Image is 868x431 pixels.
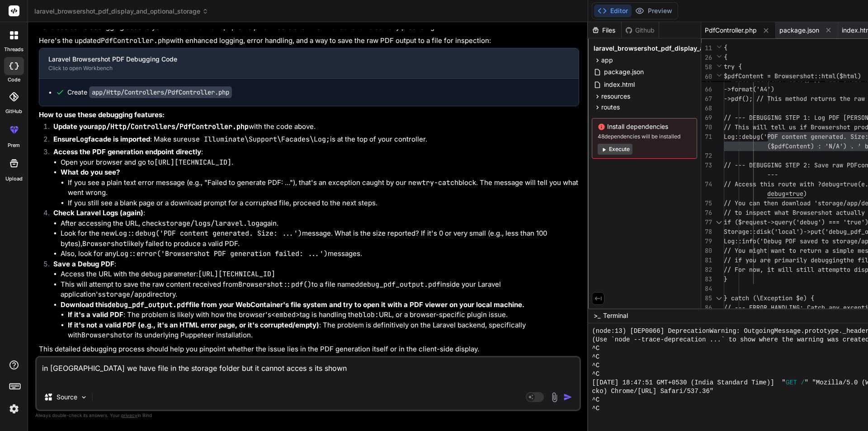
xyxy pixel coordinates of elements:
[549,392,560,403] img: attachment
[53,147,201,156] strong: Access the PDF generation endpoint directly
[724,227,847,236] span: Storage::disk('local')->put('debug
[592,387,713,396] span: cko) Chrome/[URL] Safari/537.36"
[724,294,814,302] span: } catch (\Exception $e) {
[592,370,599,379] span: ^C
[8,76,20,84] label: code
[68,198,579,208] li: If you still see a blank page or a download prompt for a corrupted file, proceed to the next steps.
[121,412,137,418] span: privacy
[76,135,88,144] code: Log
[53,122,579,132] p: with the code above.
[80,393,88,401] img: Pick Models
[724,246,847,255] span: // You might want to return a simp
[53,135,150,143] strong: Ensure facade is imported
[705,26,757,35] span: PdfController.php
[724,161,858,169] span: // --- DEBUGGING STEP 2: Save raw PDF
[82,239,127,248] code: Browsershot
[594,44,768,53] span: laravel_browsershot_pdf_display_and_optional_storage
[188,135,330,144] code: use Illuminate\Support\Facades\Log;
[603,66,645,77] span: package.json
[701,132,712,142] div: 71
[238,280,311,289] code: Browsershot::pdf()
[701,43,712,53] span: 11
[594,311,600,320] span: >_
[101,36,170,45] code: PdfController.php
[592,361,599,370] span: ^C
[779,26,819,35] span: package.json
[724,123,861,131] span: // This will tell us if Browsershot pr
[39,48,564,78] button: Laravel Browsershot PDF Debugging CodeClick to open Workbench
[68,310,123,319] strong: If it's a valid PDF
[701,218,712,227] div: 77
[6,401,22,417] img: settings
[724,72,861,80] span: $pdfContent = Browsershot::html($html)
[53,208,579,218] p: :
[61,228,579,249] li: Look for the new message. What is the size reported? If it's 0 or very small (e.g., less than 100...
[701,275,712,284] div: 83
[39,110,165,119] strong: How to use these debugging features:
[724,95,847,103] span: ->pdf(); // This method returns th
[724,237,847,245] span: Log::info('Debug PDF saved to stor
[588,26,621,35] div: Files
[359,280,440,289] code: debug_pdf_output.pdf
[89,86,232,98] code: app/Http/Controllers/PdfController.php
[767,189,803,198] span: debug=true
[102,290,146,299] code: storage/app
[68,321,319,329] strong: If it's not a valid PDF (e.g., it's an HTML error page, or it's corrupted/empty)
[701,72,712,81] span: 60
[724,43,727,52] span: {
[701,227,712,237] div: 78
[701,53,712,62] span: 26
[68,178,579,198] li: If you see a plain text error message (e.g., "Failed to generate PDF: ..."), that's an exception ...
[592,404,599,413] span: ^C
[724,208,861,217] span: // to inspect what Browsershot actuall
[603,311,628,320] span: Terminal
[601,103,620,112] span: routes
[724,303,861,312] span: // --- ERROR HANDLING: Catch any excep
[701,265,712,275] div: 82
[701,85,712,94] div: 66
[422,178,458,187] code: try-catch
[68,310,579,320] li: : The problem is likely with how the browser's tag is handling the URL, or a browser-specific plu...
[48,55,555,64] div: Laravel Browsershot PDF Debugging Code
[94,122,249,131] code: app/Http/Controllers/PdfController.php
[724,85,774,93] span: ->format('A4')
[53,260,114,268] strong: Save a Debug PDF
[701,237,712,246] div: 79
[724,265,843,274] span: // For now, it will still attempt
[632,5,676,17] button: Preview
[701,208,712,218] div: 76
[701,294,712,303] div: 85
[81,331,126,340] code: Browsershot
[601,56,613,65] span: app
[701,256,712,265] div: 81
[116,249,328,258] code: Log::error('Browsershot PDF generation failed: ...')
[67,88,232,97] div: Create
[801,379,804,387] span: /
[563,393,572,402] img: icon
[701,104,712,113] div: 68
[61,168,120,176] strong: What do you see?
[598,133,691,140] span: 48 dependencies will be installed
[724,218,861,226] span: if ($request->query('debug') === 'true
[359,310,379,319] code: blob:
[166,23,236,32] code: PdfController.php
[61,249,579,259] li: Also, look for any messages.
[61,218,579,229] li: After accessing the URL, check again.
[594,5,632,17] button: Editor
[61,300,524,309] strong: Download this file from your WebContainer's file system and try to open it with a PDF viewer on y...
[53,147,579,157] p: :
[701,161,712,170] div: 73
[34,7,208,16] span: laravel_browsershot_pdf_display_and_optional_storage
[601,92,630,101] span: resources
[724,180,858,188] span: // Access this route with ?debug=true
[622,26,659,35] div: Github
[803,189,807,198] span: )
[592,379,785,387] span: [[DATE] 18:47:51 GMT+0530 (India Standard Time)] "
[592,344,599,353] span: ^C
[68,320,579,341] li: : The problem is definitively on the Laravel backend, specifically with or its underlying Puppete...
[701,151,712,161] div: 72
[701,303,712,313] div: 86
[701,180,712,189] div: 74
[701,62,712,72] span: 58
[5,108,22,115] label: GitHub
